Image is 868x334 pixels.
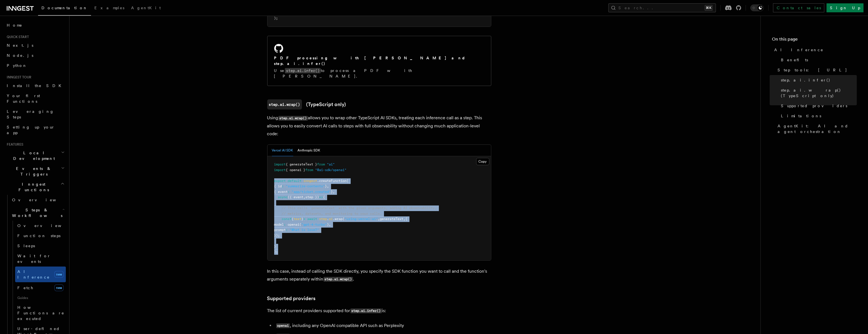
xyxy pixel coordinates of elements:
a: Home [4,20,66,30]
span: Node.js [7,53,33,58]
button: Inngest Functions [4,179,66,195]
span: AI Inference [17,269,50,279]
span: Inngest Functions [4,181,60,193]
span: { generateText } [286,162,317,166]
span: . [327,217,329,221]
span: Your first Functions [7,94,40,104]
a: Setting up your app [4,122,66,138]
span: "ai" [327,162,335,166]
span: Step tools: [URL] [778,67,847,73]
span: Wait for events [17,254,51,264]
span: text [294,217,302,221]
span: Home [7,22,22,28]
a: AI Inferencenew [15,267,66,282]
span: new [54,284,64,291]
span: : [288,190,290,194]
a: Node.js [4,50,66,60]
p: In this case, instead of calling the SDK directly, you specify the SDK function you want to call ... [267,267,491,283]
span: { event [274,190,288,194]
span: { [323,195,325,199]
span: const [282,217,292,221]
span: async [278,195,288,199]
span: // metrics, datasets, and monitoring to your calls. [282,212,382,216]
button: Events & Triggers [4,164,66,179]
a: Your first Functions [4,91,66,106]
span: } [331,190,333,194]
a: Wait for events [15,251,66,267]
a: Step tools: [URL] [775,65,857,75]
span: , [404,217,406,221]
span: Steps & Workflows [10,207,62,218]
span: Install the SDK [7,83,65,88]
a: Install the SDK [4,81,66,91]
span: .wrap [333,217,343,221]
span: Next.js [7,43,33,48]
span: ); [274,16,278,20]
span: Python [7,63,27,68]
span: { openai } [286,168,306,172]
span: Function steps [17,233,60,238]
a: Fetchnew [15,282,66,293]
span: ({ event [288,195,304,199]
a: AI Inference [772,45,857,55]
span: Inngest tour [4,75,31,80]
span: "What is love?" [290,228,319,232]
span: inngest [304,179,317,183]
span: , [378,217,380,221]
span: AgentKit [131,6,161,10]
a: Contact sales [773,3,824,12]
span: How Functions are executed [17,305,64,321]
h4: On this page [772,36,857,45]
span: Overview [17,223,75,228]
span: "@ai-sdk/openai" [315,168,347,172]
span: ); [274,250,278,254]
span: step.ai.wrap() (TypeScript only) [781,87,857,99]
a: Benefits [779,55,857,65]
span: Overview [12,198,70,202]
span: prompt [274,228,286,232]
span: { [406,217,408,221]
span: "summarize-contents" [286,184,325,188]
span: , [329,223,331,226]
span: , [333,190,335,194]
span: openai [288,223,300,226]
span: model [274,223,284,226]
span: Setting up your app [7,125,55,135]
span: // This calls `generateText` with the given arguments, adding AI observability, [282,206,437,210]
span: generateText [380,217,404,221]
a: step.ai.infer() [779,75,857,85]
a: Function steps [15,231,66,241]
span: : [282,184,284,188]
span: Supported providers [781,103,847,109]
code: step.ai.infer() [285,68,321,73]
li: , including any OpenAI compatible API such as Perplexity [274,322,491,330]
button: Vercel AI SDK [272,145,293,156]
button: Anthropic SDK [298,145,320,156]
span: Benefits [781,57,808,63]
span: => [319,195,323,199]
span: } [274,244,276,248]
span: }); [274,233,280,237]
a: Limitations [779,111,857,121]
button: Toggle dark mode [750,4,764,11]
a: Supported providers [267,295,316,302]
span: ) [327,223,329,226]
span: Guides [15,293,66,302]
span: Documentation [41,6,88,10]
span: AgentKit: AI and agent orchestration [778,123,857,134]
span: await [308,217,317,221]
span: "gpt-4-turbo" [302,223,327,226]
a: PDF processing with [PERSON_NAME] and step.ai.infer()Usestep.ai.infer()to process a PDF with [PER... [267,36,491,86]
a: How Functions are executed [15,302,66,324]
span: ( [347,179,349,183]
span: , [304,195,306,199]
span: { [292,217,294,221]
p: Use to process a PDF with [PERSON_NAME]. [274,68,484,79]
kbd: ⌘K [705,5,713,11]
a: AgentKit: AI and agent orchestration [775,121,857,137]
span: step [319,217,327,221]
span: import [274,168,286,172]
a: Sleeps [15,241,66,251]
span: Limitations [781,113,821,119]
a: Examples [91,2,128,15]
